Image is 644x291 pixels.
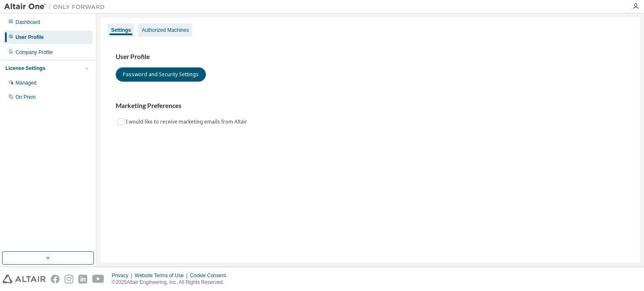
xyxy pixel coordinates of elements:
[92,275,104,283] img: youtube.svg
[51,275,60,283] img: facebook.svg
[16,19,40,26] div: Dashboard
[190,272,231,279] div: Cookie Consent
[112,272,135,279] div: Privacy
[5,65,45,72] div: License Settings
[116,53,625,61] h3: User Profile
[16,94,36,100] div: On Prem
[4,3,109,11] img: Altair One
[16,80,36,86] div: Managed
[16,49,53,56] div: Company Profile
[135,272,190,279] div: Website Terms of Use
[78,275,87,283] img: linkedin.svg
[126,117,249,127] label: I would like to receive marketing emails from Altair
[65,275,73,283] img: instagram.svg
[16,34,44,41] div: User Profile
[111,27,131,33] div: Settings
[116,67,206,82] button: Password and Security Settings
[112,279,231,286] p: © 2025 Altair Engineering, Inc. All Rights Reserved.
[142,27,189,33] div: Authorized Machines
[116,102,625,110] h3: Marketing Preferences
[3,275,46,283] img: altair_logo.svg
